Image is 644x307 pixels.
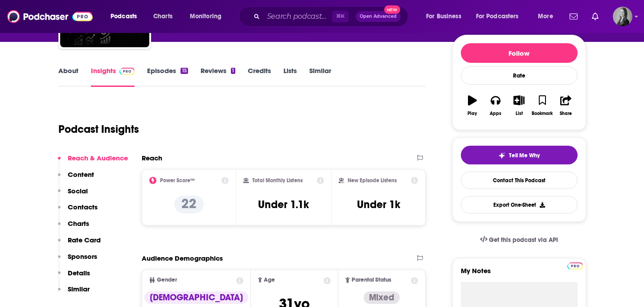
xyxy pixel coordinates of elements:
a: Show notifications dropdown [588,9,602,24]
img: Podchaser Pro [567,262,583,270]
button: Apps [484,90,507,122]
a: Pro website [567,261,583,270]
div: Rate [461,66,578,85]
span: Age [264,277,275,283]
a: Similar [309,66,331,87]
div: 1 [231,68,235,74]
p: Details [68,269,90,277]
button: Play [461,90,484,122]
a: Reviews1 [201,66,235,87]
button: tell me why sparkleTell Me Why [461,146,578,164]
div: [DEMOGRAPHIC_DATA] [144,291,248,304]
div: Search podcasts, credits, & more... [247,6,417,27]
p: 22 [174,196,204,213]
button: Details [58,269,90,285]
span: ⌘ K [332,11,349,22]
div: Apps [490,111,501,116]
span: Logged in as katieTBG [613,7,632,26]
button: Social [58,187,88,203]
a: Contact This Podcast [461,172,578,189]
h2: Reach [142,154,162,162]
h2: Total Monthly Listens [252,177,303,184]
button: open menu [532,9,564,24]
button: Open AdvancedNew [356,11,401,22]
a: Charts [148,9,178,24]
div: List [516,111,523,116]
button: open menu [420,9,472,24]
img: Podchaser Pro [119,68,135,75]
img: Podchaser - Follow, Share and Rate Podcasts [7,8,93,25]
input: Search podcasts, credits, & more... [263,9,332,24]
span: Tell Me Why [509,152,540,159]
button: Charts [58,219,89,236]
p: Content [68,170,94,179]
button: Content [58,170,94,187]
p: Reach & Audience [68,154,128,162]
h1: Podcast Insights [58,123,139,136]
h3: Under 1k [357,198,400,211]
p: Rate Card [68,236,101,244]
a: Lists [283,66,297,87]
button: open menu [470,9,532,24]
a: About [58,66,78,87]
div: Mixed [364,291,400,304]
span: Charts [153,10,172,23]
button: Export One-Sheet [461,196,578,213]
span: Monitoring [190,10,222,23]
span: Podcasts [111,10,137,23]
span: Parental Status [352,277,391,283]
div: 15 [180,68,188,74]
h2: Audience Demographics [142,254,223,262]
div: Share [560,111,572,116]
p: Contacts [68,203,98,211]
button: Share [554,90,577,122]
button: Similar [58,285,90,301]
a: Get this podcast via API [473,229,566,251]
h2: New Episode Listens [348,177,397,184]
span: For Business [426,10,461,23]
p: Charts [68,219,89,228]
h2: Power Score™ [160,177,195,184]
button: open menu [184,9,233,24]
button: Reach & Audience [58,154,128,170]
button: Contacts [58,203,98,219]
button: open menu [104,9,148,24]
button: Bookmark [531,90,554,122]
a: Episodes15 [147,66,188,87]
span: Open Advanced [360,14,397,19]
img: User Profile [613,7,632,26]
p: Similar [68,285,90,293]
button: Rate Card [58,236,101,252]
div: Bookmark [532,111,553,116]
p: Social [68,187,88,195]
p: Sponsors [68,252,97,261]
img: tell me why sparkle [498,152,505,159]
span: Gender [157,277,177,283]
span: More [538,10,553,23]
h3: Under 1.1k [258,198,309,211]
label: My Notes [461,266,578,282]
button: Follow [461,43,578,63]
button: Sponsors [58,252,97,269]
span: New [384,5,400,14]
div: Play [468,111,477,116]
button: Show profile menu [613,7,632,26]
span: Get this podcast via API [489,236,558,244]
a: Credits [248,66,271,87]
a: Show notifications dropdown [566,9,581,24]
button: List [507,90,530,122]
span: For Podcasters [476,10,519,23]
a: InsightsPodchaser Pro [91,66,135,87]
